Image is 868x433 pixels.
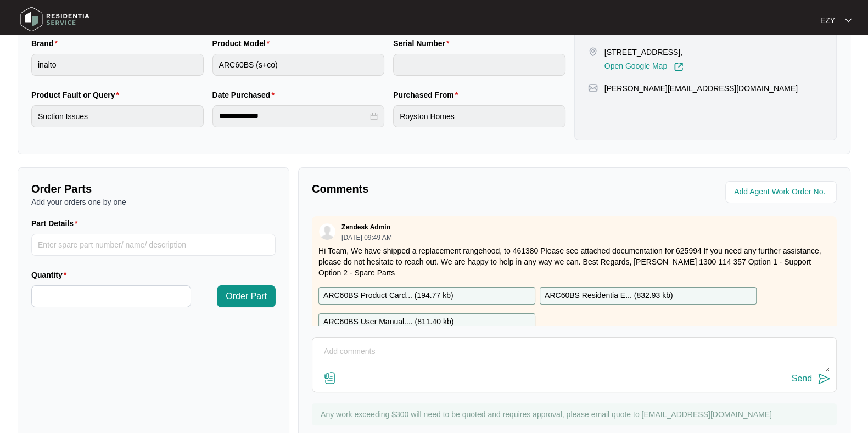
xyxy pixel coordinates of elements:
input: Part Details [31,234,276,256]
img: map-pin [588,83,598,93]
p: Order Parts [31,181,276,196]
input: Product Model [212,54,385,76]
label: Serial Number [393,38,453,49]
label: Product Model [212,38,275,49]
img: residentia service logo [16,3,93,36]
p: Zendesk Admin [341,223,390,232]
button: Order Part [217,285,276,307]
img: map-pin [588,47,598,57]
p: ARC60BS User Manual.... ( 811.40 kb ) [323,316,453,328]
p: [DATE] 09:49 AM [341,234,392,241]
label: Part Details [31,218,82,229]
input: Purchased From [393,105,565,127]
p: Add your orders one by one [31,196,276,207]
input: Add Agent Work Order No. [734,185,830,199]
label: Quantity [31,269,71,280]
div: Send [792,374,812,384]
p: ARC60BS Residentia E... ( 832.93 kb ) [545,290,673,302]
img: Link-External [674,62,684,72]
p: Any work exceeding $300 will need to be quoted and requires approval, please email quote to [EMAI... [321,409,831,420]
img: user.svg [319,223,335,240]
label: Date Purchased [212,89,279,100]
input: Brand [31,54,204,76]
p: [PERSON_NAME][EMAIL_ADDRESS][DOMAIN_NAME] [604,83,798,94]
a: Open Google Map [604,62,684,72]
label: Product Fault or Query [31,89,124,100]
input: Product Fault or Query [31,105,204,127]
img: dropdown arrow [845,18,852,23]
input: Date Purchased [219,110,368,122]
p: Comments [312,181,567,196]
label: Brand [31,38,62,49]
input: Quantity [32,286,191,307]
button: Send [792,372,831,386]
img: send-icon.svg [817,372,831,385]
input: Serial Number [393,54,565,76]
p: ARC60BS Product Card... ( 194.77 kb ) [323,290,453,302]
span: Order Part [226,290,267,303]
p: [STREET_ADDRESS], [604,47,684,58]
label: Purchased From [393,89,462,100]
img: file-attachment-doc.svg [323,372,337,385]
p: EZY [820,15,835,26]
p: Hi Team, We have shipped a replacement rangehood, to 461380 Please see attached documentation for... [318,245,830,278]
